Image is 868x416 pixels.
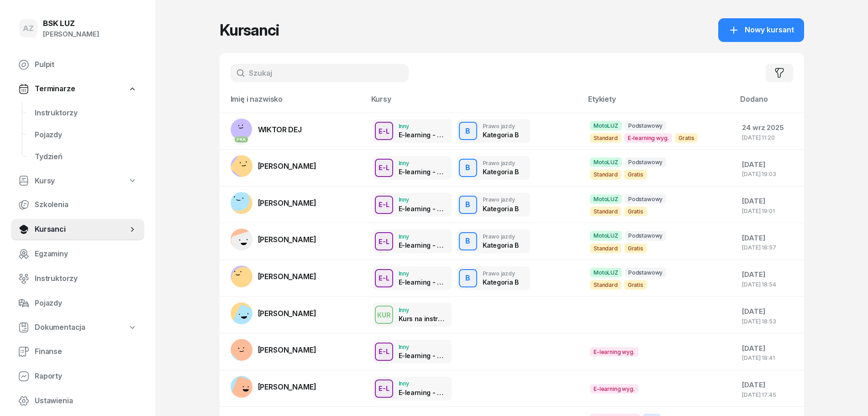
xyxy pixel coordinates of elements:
[375,343,393,361] button: E-L
[742,392,796,398] div: [DATE] 17:45
[375,236,393,247] div: E-L
[374,309,395,321] div: KUR
[459,159,477,177] button: B
[375,232,393,250] button: E-L
[231,119,302,140] a: PKKWIKTOR DEJ
[35,370,137,382] span: Raporty
[27,146,144,168] a: Tydzień
[399,205,446,213] div: E-learning - 90 dni
[399,241,446,249] div: E-learning - 90 dni
[742,244,796,250] div: [DATE] 18:57
[742,269,796,281] div: [DATE]
[11,171,144,192] a: Kursy
[742,171,796,177] div: [DATE] 19:03
[399,278,446,286] div: E-learning - 90 dni
[735,93,804,113] th: Dodano
[231,376,316,398] a: [PERSON_NAME]
[366,93,583,113] th: Kursy
[375,122,393,140] button: E-L
[258,382,316,391] span: [PERSON_NAME]
[459,232,477,250] button: B
[375,159,393,177] button: E-L
[590,280,621,290] span: Standard
[742,195,796,207] div: [DATE]
[375,125,393,137] div: E-L
[590,231,622,240] span: MotoLUZ
[742,122,796,134] div: 24 wrz 2025
[742,208,796,214] div: [DATE] 19:01
[462,160,474,176] div: B
[399,315,446,322] div: Kurs na instruktora
[27,124,144,146] a: Pojazdy
[483,197,519,203] div: Prawo jazdy
[483,234,519,239] div: Prawo jazdy
[258,198,316,208] span: [PERSON_NAME]
[258,235,316,244] span: [PERSON_NAME]
[11,317,144,338] a: Dokumentacja
[11,243,144,265] a: Egzaminy
[462,197,474,213] div: B
[399,344,446,350] div: Inny
[11,341,144,363] a: Finanse
[399,380,446,386] div: Inny
[35,151,137,163] span: Tydzień
[742,281,796,287] div: [DATE] 18:54
[11,390,144,412] a: Ustawienia
[35,395,137,407] span: Ustawienia
[11,292,144,314] a: Pojazdy
[399,307,446,313] div: Inny
[35,224,128,235] span: Kursanci
[459,122,477,140] button: B
[35,273,137,285] span: Instruktorzy
[483,270,519,276] div: Prawo jazdy
[35,129,137,141] span: Pojazdy
[35,248,137,260] span: Egzaminy
[35,175,55,187] span: Kursy
[11,365,144,387] a: Raporty
[11,268,144,290] a: Instruktorzy
[399,197,446,203] div: Inny
[399,352,446,359] div: E-learning - 90 dni
[35,346,137,358] span: Finanse
[742,135,796,140] div: [DATE] 11:20
[258,345,316,354] span: [PERSON_NAME]
[462,124,474,139] div: B
[590,207,621,216] span: Standard
[231,229,316,250] a: [PERSON_NAME]
[375,162,393,173] div: E-L
[375,306,393,324] button: KUR
[375,380,393,398] button: E-L
[375,199,393,210] div: E-L
[11,218,144,240] a: Kursanci
[590,157,622,167] span: MotoLUZ
[231,302,316,324] a: [PERSON_NAME]
[35,83,75,95] span: Terminarze
[43,28,99,40] div: [PERSON_NAME]
[235,136,248,142] div: PKK
[399,160,446,166] div: Inny
[742,306,796,317] div: [DATE]
[590,121,622,130] span: MotoLUZ
[231,64,409,82] input: Szukaj
[625,157,666,167] span: Podstawowy
[624,207,647,216] span: Gratis
[258,161,316,171] span: [PERSON_NAME]
[231,155,316,177] a: [PERSON_NAME]
[399,123,446,129] div: Inny
[590,347,638,357] span: E-learning wyg.
[583,93,735,113] th: Etykiety
[590,133,621,143] span: Standard
[231,192,316,214] a: [PERSON_NAME]
[590,268,622,277] span: MotoLUZ
[462,234,474,249] div: B
[258,272,316,281] span: [PERSON_NAME]
[624,170,647,179] span: Gratis
[399,270,446,276] div: Inny
[742,232,796,244] div: [DATE]
[11,54,144,76] a: Pulpit
[675,133,698,143] span: Gratis
[462,270,474,286] div: B
[231,265,316,287] a: [PERSON_NAME]
[258,309,316,318] span: [PERSON_NAME]
[483,278,519,286] div: Kategoria B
